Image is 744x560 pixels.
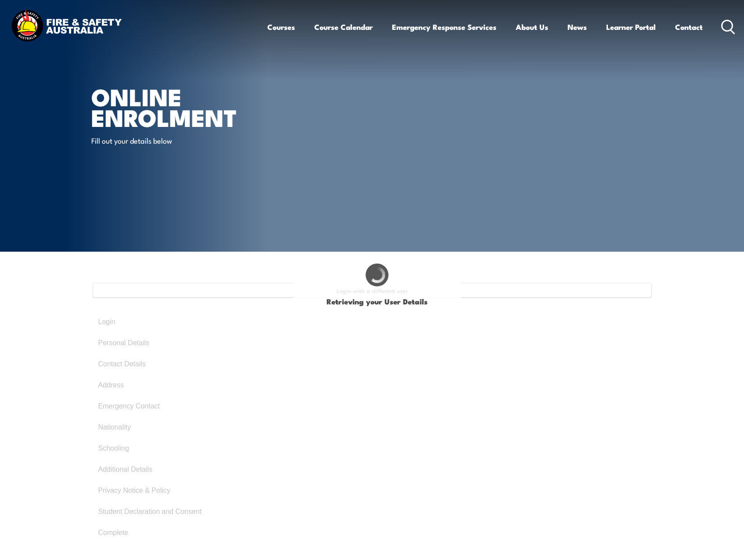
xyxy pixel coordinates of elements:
h1: Retrieving your User Details [298,291,456,312]
p: Fill out your details below [91,135,252,145]
a: Contact [675,15,703,39]
a: Courses [267,15,295,39]
h1: Online Enrolment [91,86,308,127]
a: Learner Portal [606,15,656,39]
a: Course Calendar [314,15,373,39]
a: About Us [516,15,548,39]
a: News [568,15,587,39]
a: Emergency Response Services [392,15,496,39]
